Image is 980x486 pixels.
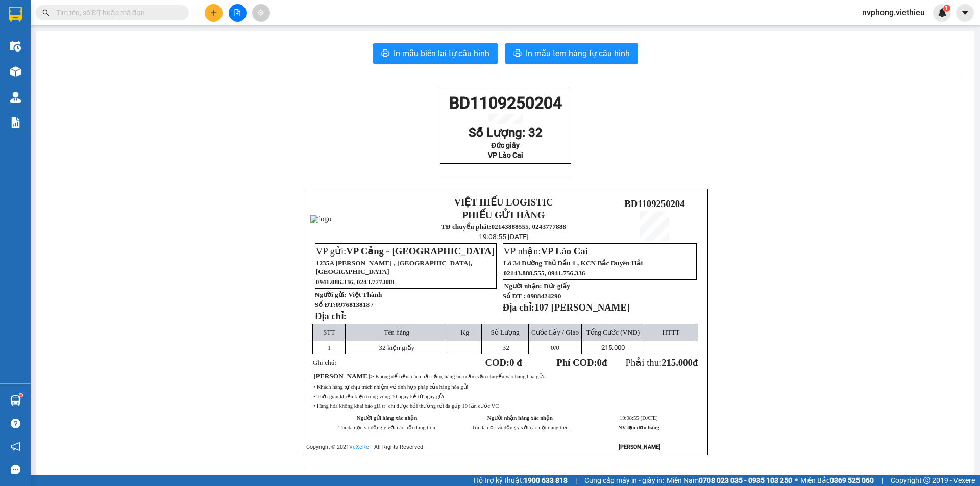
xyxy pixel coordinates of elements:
span: file-add [234,9,241,16]
span: STT [323,328,335,336]
span: VP Lào Cai [488,151,523,159]
span: 0941.086.336, 0243.777.888 [316,278,394,286]
span: 0976813818 / [335,301,373,309]
span: Copyright © 2021 – All Rights Reserved [306,444,423,450]
span: Tôi đã đọc và đồng ý với các nội dung trên [338,425,435,430]
span: VP Cảng - [GEOGRAPHIC_DATA] [346,246,495,257]
span: ⚪️ [795,478,798,482]
span: 0988424290 [527,292,561,300]
strong: Số ĐT: [315,301,373,309]
span: 1 [327,344,331,351]
span: Kg [461,328,469,336]
span: In mẫu biên lai tự cấu hình [394,47,489,60]
button: plus [205,4,223,22]
strong: TĐ chuyển phát: [441,223,491,231]
span: VP Lào Cai [541,246,588,257]
strong: PHIẾU GỬI HÀNG [462,210,545,220]
span: HTTT [662,328,679,336]
span: [PERSON_NAME] [313,372,370,380]
span: Miền Nam [667,475,792,486]
strong: Người gửi hàng xác nhận [357,415,418,421]
span: | [575,475,577,486]
span: /0 [551,344,559,351]
span: • Thời gian khiếu kiện trong vòng 10 ngày kể từ ngày gửi. [313,394,445,399]
span: đ [693,357,698,368]
strong: COD: [485,357,522,368]
span: Đức giấy [491,141,520,149]
button: aim [252,4,270,22]
strong: VIỆT HIẾU LOGISTIC [454,197,553,208]
span: 0 đ [509,357,522,368]
span: Số Lượng [491,328,519,336]
span: nvphong.viethieu [854,6,933,19]
strong: 02143888555, 0243777888 [491,223,566,231]
span: Tôi đã đọc và đồng ý với các nội dung trên [472,425,569,430]
span: copyright [923,477,930,484]
span: 32 [503,344,509,351]
span: aim [257,9,264,16]
img: warehouse-icon [10,66,21,77]
span: Đức giấy [544,282,570,290]
img: warehouse-icon [10,92,21,103]
strong: 1900 633 818 [524,476,568,484]
span: • Không để tiền, các chất cấm, hàng hóa cấm vận chuyển vào hàng hóa gửi. [372,374,545,379]
span: Cung cấp máy in - giấy in: [584,475,664,486]
a: VeXeRe [349,444,369,450]
span: VP nhận: [504,246,588,257]
span: search [42,9,50,16]
span: Tên hàng [384,328,409,336]
strong: Phí COD: đ [556,357,607,368]
span: 19:08:55 [DATE] [620,415,658,421]
span: message [11,465,20,474]
input: Tìm tên, số ĐT hoặc mã đơn [56,7,177,18]
span: : [313,372,372,380]
span: Hỗ trợ kỹ thuật: [474,475,568,486]
span: Việt Thành [348,291,382,298]
span: Miền Bắc [800,475,874,486]
span: 1235A [PERSON_NAME] , [GEOGRAPHIC_DATA], [GEOGRAPHIC_DATA] [316,259,472,275]
strong: 0369 525 060 [830,476,874,484]
span: 107 [PERSON_NAME] [534,302,630,313]
strong: Người nhận hàng xác nhận [487,415,553,421]
span: Ghi chú: [313,359,336,366]
span: caret-down [961,8,970,17]
button: printerIn mẫu biên lai tự cấu hình [373,43,498,64]
span: 19:08:55 [DATE] [479,233,529,241]
strong: Địa chỉ: [503,302,534,313]
span: printer [381,49,389,59]
img: icon-new-feature [938,8,947,17]
span: Cước Lấy / Giao [531,328,579,336]
span: BD1109250204 [449,93,562,113]
span: question-circle [11,419,20,428]
strong: Địa chỉ: [315,311,347,321]
span: 1 [945,5,948,12]
img: logo [310,215,331,223]
span: Tổng Cước (VNĐ) [586,328,640,336]
strong: Người nhận: [504,282,542,290]
span: Lô 34 Đường Thủ Dầu 1 , KCN Bắc Duyên Hải [504,259,643,267]
span: 215.000 [661,357,693,368]
sup: 1 [19,394,22,397]
span: 0 [551,344,554,351]
span: 0 [597,357,602,368]
span: BD1109250204 [624,198,684,209]
span: • Hàng hóa không khai báo giá trị chỉ được bồi thường tối đa gấp 10 lần cước VC [313,403,499,409]
strong: Người gửi: [315,291,347,298]
strong: [PERSON_NAME] [619,444,660,450]
span: printer [513,49,522,59]
span: notification [11,442,20,451]
button: printerIn mẫu tem hàng tự cấu hình [505,43,638,64]
img: logo-vxr [9,7,22,22]
span: plus [210,9,217,16]
strong: 0708 023 035 - 0935 103 250 [699,476,792,484]
span: In mẫu tem hàng tự cấu hình [526,47,630,60]
span: 32 kiện giấy [379,344,414,351]
span: • Khách hàng tự chịu trách nhiệm về tính hợp pháp của hàng hóa gửi [313,384,468,390]
button: file-add [229,4,247,22]
img: warehouse-icon [10,41,21,52]
button: caret-down [956,4,974,22]
sup: 1 [943,5,950,12]
span: Phải thu: [626,357,698,368]
span: Số Lượng: 32 [469,125,543,140]
span: VP gửi: [316,246,495,257]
